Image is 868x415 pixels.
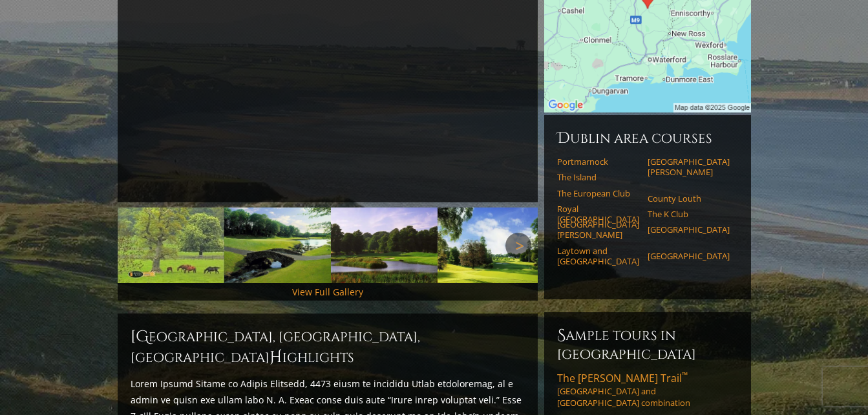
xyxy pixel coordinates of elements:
a: Portmarnock [557,156,639,167]
a: Royal [GEOGRAPHIC_DATA] [557,204,639,225]
a: The K Club [648,209,730,219]
a: Laytown and [GEOGRAPHIC_DATA] [557,246,639,267]
sup: ™ [682,370,688,381]
a: Next [505,233,531,259]
a: [GEOGRAPHIC_DATA] [648,224,730,235]
h6: Sample Tours in [GEOGRAPHIC_DATA] [557,325,738,363]
a: [GEOGRAPHIC_DATA] [648,251,730,261]
h2: [GEOGRAPHIC_DATA], [GEOGRAPHIC_DATA], [GEOGRAPHIC_DATA] ighlights [131,326,525,368]
a: The [PERSON_NAME] Trail™[GEOGRAPHIC_DATA] and [GEOGRAPHIC_DATA] combination [557,371,738,409]
a: County Louth [648,193,730,204]
a: The European Club [557,188,639,198]
a: The Island [557,172,639,182]
span: H [270,347,282,368]
h6: Dublin Area Courses [557,128,738,149]
a: [GEOGRAPHIC_DATA][PERSON_NAME] [648,156,730,178]
a: [GEOGRAPHIC_DATA][PERSON_NAME] [557,219,639,240]
span: The [PERSON_NAME] Trail [557,371,688,385]
a: View Full Gallery [292,286,363,298]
